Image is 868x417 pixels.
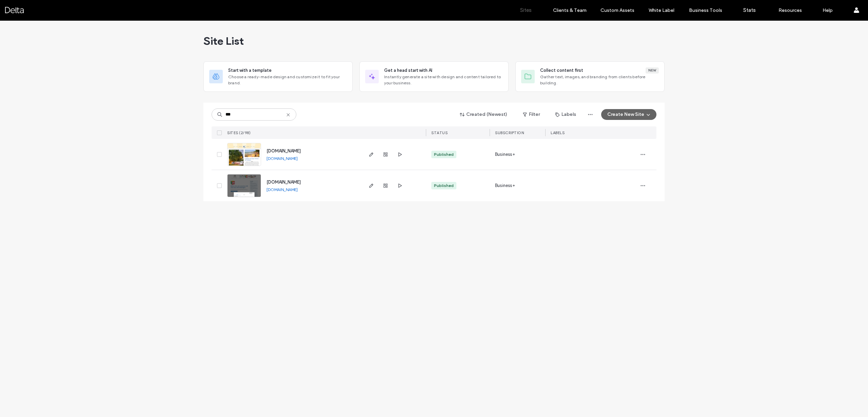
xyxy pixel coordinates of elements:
[689,7,722,13] label: Business Tools
[549,109,582,120] button: Labels
[228,74,347,86] span: Choose a ready-made design and customize it to fit your brand.
[601,109,656,120] button: Create New Site
[520,7,532,13] label: Sites
[495,182,515,189] span: Business+
[267,180,301,185] a: [DOMAIN_NAME]
[516,109,547,120] button: Filter
[203,61,353,92] div: Start with a templateChoose a ready-made design and customize it to fit your brand.
[553,7,587,13] label: Clients & Team
[646,67,659,74] div: New
[228,67,272,74] span: Start with a template
[649,7,674,13] label: White Label
[540,74,659,86] span: Gather text, images, and branding from clients before building.
[434,183,454,189] div: Published
[540,67,583,74] span: Collect content first
[743,7,756,13] label: Stats
[267,148,301,153] a: [DOMAIN_NAME]
[384,74,503,86] span: Instantly generate a site with design and content tailored to your business.
[434,151,454,158] div: Published
[359,61,509,92] div: Get a head start with AIInstantly generate a site with design and content tailored to your business.
[495,130,524,135] span: SUBSCRIPTION
[454,109,513,120] button: Created (Newest)
[600,7,634,13] label: Custom Assets
[227,130,251,135] span: SITES (2/98)
[431,130,448,135] span: STATUS
[551,130,565,135] span: LABELS
[823,7,833,13] label: Help
[267,156,298,161] a: [DOMAIN_NAME]
[778,7,802,13] label: Resources
[15,5,31,11] span: Hjälp
[515,61,665,92] div: Collect content firstNewGather text, images, and branding from clients before building.
[384,67,432,74] span: Get a head start with AI
[203,34,244,48] span: Site List
[495,151,515,158] span: Business+
[267,187,298,192] a: [DOMAIN_NAME]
